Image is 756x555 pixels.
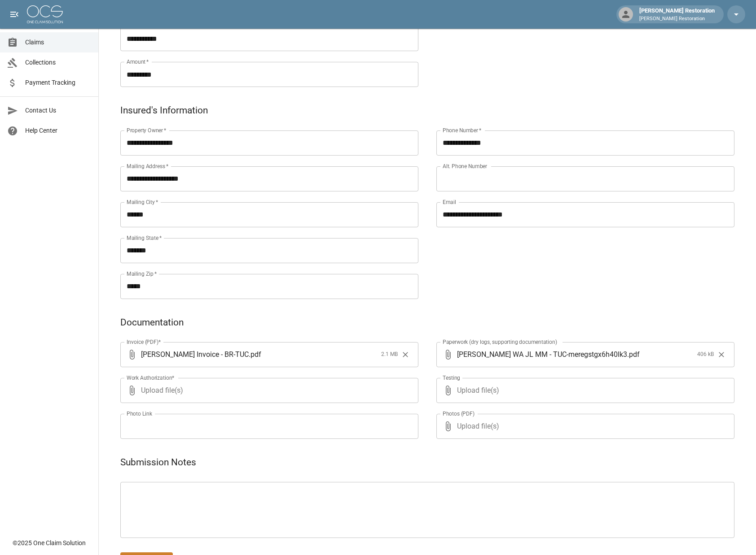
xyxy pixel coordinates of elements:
[25,106,91,115] span: Contact Us
[13,538,86,547] div: © 2025 One Claim Solution
[715,348,728,361] button: Clear
[443,162,487,170] label: Alt. Phone Number
[639,15,715,23] p: [PERSON_NAME] Restoration
[249,349,261,360] span: . pdf
[457,349,627,360] span: [PERSON_NAME] WA JL MM - TUC-meregstgx6h40lk3
[25,126,91,135] span: Help Center
[443,126,481,134] label: Phone Number
[457,414,710,439] span: Upload file(s)
[381,350,398,359] span: 2.1 MB
[443,374,460,382] label: Testing
[697,350,714,359] span: 406 kB
[127,58,149,65] label: Amount
[127,234,162,242] label: Mailing State
[443,410,475,417] label: Photos (PDF)
[443,198,456,206] label: Email
[399,348,412,361] button: Clear
[127,126,167,134] label: Property Owner
[636,6,718,22] div: [PERSON_NAME] Restoration
[127,410,152,417] label: Photo Link
[5,5,23,23] button: open drawer
[27,5,63,23] img: ocs-logo-white-transparent.png
[25,78,91,87] span: Payment Tracking
[457,378,710,403] span: Upload file(s)
[141,378,394,403] span: Upload file(s)
[127,162,168,170] label: Mailing Address
[627,349,640,360] span: . pdf
[127,198,158,206] label: Mailing City
[127,270,157,277] label: Mailing Zip
[141,349,249,360] span: [PERSON_NAME] Invoice - BR-TUC
[443,338,557,346] label: Paperwork (dry logs, supporting documentation)
[25,58,91,67] span: Collections
[127,338,161,346] label: Invoice (PDF)*
[127,374,175,382] label: Work Authorization*
[25,38,91,47] span: Claims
